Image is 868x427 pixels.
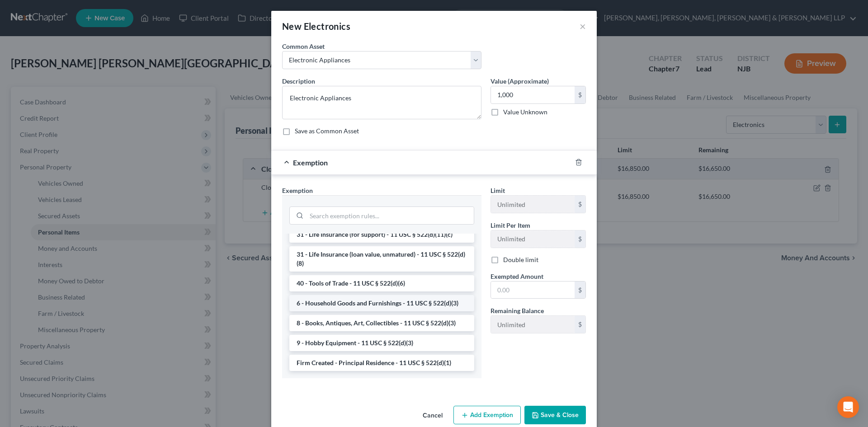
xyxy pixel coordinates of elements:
[491,272,543,280] span: Exempted Amount
[307,207,474,224] input: Search exemption rules...
[282,77,315,85] span: Description
[491,196,575,213] input: --
[524,406,586,425] button: Save & Close
[491,187,505,194] span: Limit
[289,246,474,272] li: 31 - Life Insurance (loan value, unmatured) - 11 USC § 522(d)(8)
[295,127,359,136] label: Save as Common Asset
[491,221,530,230] label: Limit Per Item
[289,275,474,291] li: 40 - Tools of Trade - 11 USC § 522(d)(6)
[293,158,328,167] span: Exemption
[289,335,474,351] li: 9 - Hobby Equipment - 11 USC § 522(d)(3)
[491,306,544,315] label: Remaining Balance
[289,355,474,371] li: Firm Created - Principal Residence - 11 USC § 522(d)(1)
[575,282,585,299] div: $
[837,396,859,418] div: Open Intercom Messenger
[289,295,474,311] li: 6 - Household Goods and Furnishings - 11 USC § 522(d)(3)
[503,255,538,264] label: Double limit
[575,316,585,333] div: $
[491,282,575,299] input: 0.00
[575,86,585,103] div: $
[282,20,350,33] div: New Electronics
[453,406,521,425] button: Add Exemption
[580,21,586,32] button: ×
[282,42,325,51] label: Common Asset
[491,86,575,103] input: 0.00
[491,316,575,333] input: --
[282,187,313,194] span: Exemption
[289,226,474,243] li: 31 - Life Insurance (for support) - 11 USC § 522(d)(11)(c)
[575,230,585,248] div: $
[503,108,547,117] label: Value Unknown
[415,407,450,425] button: Cancel
[575,196,585,213] div: $
[289,315,474,331] li: 8 - Books, Antiques, Art, Collectibles - 11 USC § 522(d)(3)
[491,76,549,86] label: Value (Approximate)
[491,230,575,248] input: --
